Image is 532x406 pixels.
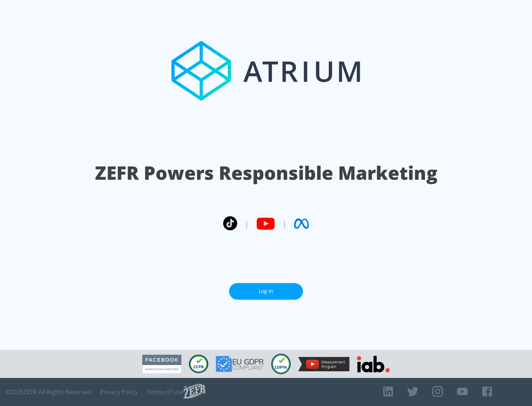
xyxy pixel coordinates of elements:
a: Privacy Policy [100,388,138,396]
a: Terms of Use [147,388,184,396]
span: | [282,218,287,229]
img: COPPA Compliant [271,354,291,374]
img: CCPA Compliant [189,355,208,373]
img: YouTube Measurement Program [298,357,349,371]
a: Log In [229,283,303,300]
img: GDPR Compliant [216,356,264,372]
span: | [245,218,249,229]
img: Facebook Marketing Partner [142,355,181,374]
span: © 2025 ZEFR All Rights Reserved [6,388,91,396]
h1: ZEFR Powers Responsible Marketing [95,160,437,186]
img: IAB [357,356,390,372]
